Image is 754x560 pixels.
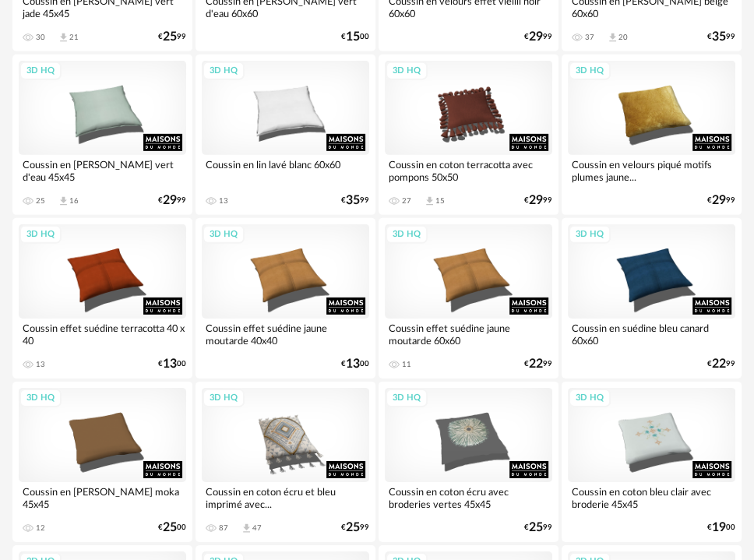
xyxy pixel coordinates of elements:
[568,155,735,186] div: Coussin en velours piqué motifs plumes jaune...
[36,360,45,369] div: 13
[341,32,369,42] div: € 00
[712,523,726,533] span: 19
[203,225,245,245] div: 3D HQ
[386,225,428,245] div: 3D HQ
[569,389,611,408] div: 3D HQ
[19,482,186,513] div: Coussin en [PERSON_NAME] moka 45x45
[341,195,369,206] div: € 99
[196,55,375,215] a: 3D HQ Coussin en lin lavé blanc 60x60 13 €3599
[346,523,360,533] span: 25
[19,62,62,81] div: 3D HQ
[19,319,186,350] div: Coussin effet suédine terracotta 40 x 40
[712,32,726,42] span: 35
[712,195,726,206] span: 29
[12,382,192,542] a: 3D HQ Coussin en [PERSON_NAME] moka 45x45 12 €2500
[341,523,369,533] div: € 99
[569,62,611,81] div: 3D HQ
[529,195,543,206] span: 29
[158,359,186,369] div: € 00
[19,155,186,186] div: Coussin en [PERSON_NAME] vert d'eau 45x45
[202,319,369,350] div: Coussin effet suédine jaune moutarde 40x40
[19,389,62,408] div: 3D HQ
[562,382,742,542] a: 3D HQ Coussin en coton bleu clair avec broderie 45x45 €1900
[386,62,428,81] div: 3D HQ
[69,196,79,206] div: 16
[618,33,628,42] div: 20
[69,33,79,42] div: 21
[585,33,594,42] div: 37
[163,195,177,206] span: 29
[163,32,177,42] span: 25
[385,482,552,513] div: Coussin en coton écru avec broderies vertes 45x45
[202,482,369,513] div: Coussin en coton écru et bleu imprimé avec...
[36,196,45,206] div: 25
[19,225,62,245] div: 3D HQ
[36,523,45,533] div: 12
[524,359,552,369] div: € 99
[346,359,360,369] span: 13
[203,389,245,408] div: 3D HQ
[158,195,186,206] div: € 99
[529,32,543,42] span: 29
[241,523,252,534] span: Download icon
[346,195,360,206] span: 35
[163,523,177,533] span: 25
[529,359,543,369] span: 22
[435,196,445,206] div: 15
[36,33,45,42] div: 30
[379,382,558,542] a: 3D HQ Coussin en coton écru avec broderies vertes 45x45 €2599
[385,155,552,186] div: Coussin en coton terracotta avec pompons 50x50
[707,523,735,533] div: € 00
[346,32,360,42] span: 15
[219,523,228,533] div: 87
[58,195,69,207] span: Download icon
[386,389,428,408] div: 3D HQ
[12,55,192,215] a: 3D HQ Coussin en [PERSON_NAME] vert d'eau 45x45 25 Download icon 16 €2999
[569,225,611,245] div: 3D HQ
[196,382,375,542] a: 3D HQ Coussin en coton écru et bleu imprimé avec... 87 Download icon 47 €2599
[58,32,69,44] span: Download icon
[158,32,186,42] div: € 99
[607,32,618,44] span: Download icon
[379,55,558,215] a: 3D HQ Coussin en coton terracotta avec pompons 50x50 27 Download icon 15 €2999
[524,523,552,533] div: € 99
[712,359,726,369] span: 22
[524,32,552,42] div: € 99
[707,195,735,206] div: € 99
[707,32,735,42] div: € 99
[203,62,245,81] div: 3D HQ
[568,319,735,350] div: Coussin en suédine bleu canard 60x60
[402,196,411,206] div: 27
[163,359,177,369] span: 13
[252,523,262,533] div: 47
[707,359,735,369] div: € 99
[219,196,228,206] div: 13
[379,218,558,379] a: 3D HQ Coussin effet suédine jaune moutarde 60x60 11 €2299
[424,195,435,207] span: Download icon
[529,523,543,533] span: 25
[12,218,192,379] a: 3D HQ Coussin effet suédine terracotta 40 x 40 13 €1300
[568,482,735,513] div: Coussin en coton bleu clair avec broderie 45x45
[202,155,369,186] div: Coussin en lin lavé blanc 60x60
[341,359,369,369] div: € 00
[158,523,186,533] div: € 00
[196,218,375,379] a: 3D HQ Coussin effet suédine jaune moutarde 40x40 €1300
[562,218,742,379] a: 3D HQ Coussin en suédine bleu canard 60x60 €2299
[562,55,742,215] a: 3D HQ Coussin en velours piqué motifs plumes jaune... €2999
[402,360,411,369] div: 11
[385,319,552,350] div: Coussin effet suédine jaune moutarde 60x60
[524,195,552,206] div: € 99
